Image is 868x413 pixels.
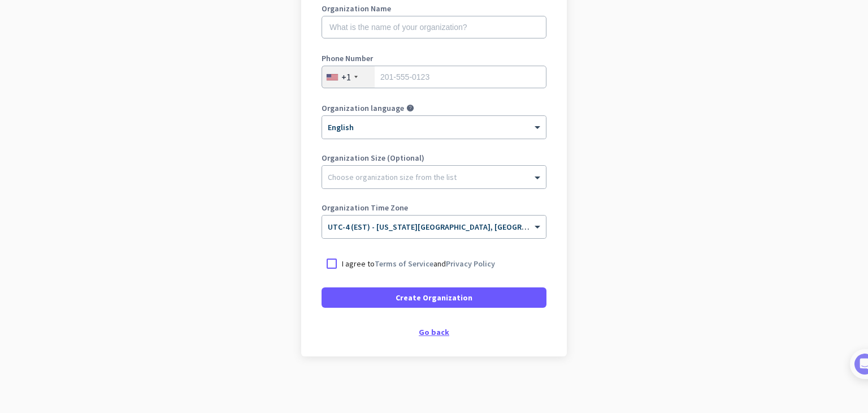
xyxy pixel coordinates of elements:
[375,259,433,269] a: Terms of Service
[322,287,546,308] button: Create Organization
[322,104,404,112] label: Organization language
[322,16,546,38] input: What is the name of your organization?
[406,104,414,112] i: help
[322,5,546,12] label: Organization Name
[446,259,495,269] a: Privacy Policy
[341,71,351,83] div: +1
[342,258,495,269] p: I agree to and
[322,204,546,212] label: Organization Time Zone
[322,154,546,162] label: Organization Size (Optional)
[322,54,546,62] label: Phone Number
[396,292,472,303] span: Create Organization
[322,328,546,336] div: Go back
[322,66,546,88] input: 201-555-0123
